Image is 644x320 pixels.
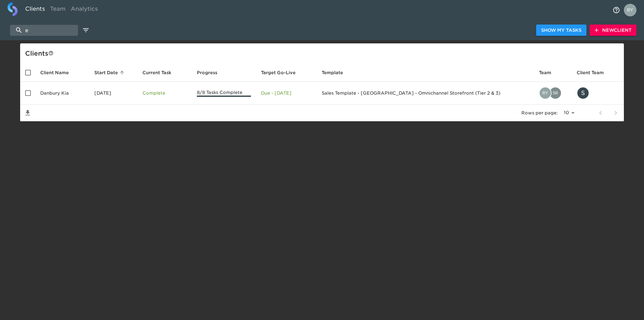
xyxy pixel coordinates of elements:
[80,25,91,36] button: edit
[20,105,35,120] button: Save List
[590,25,636,36] button: NewClient
[595,26,631,34] span: New Client
[47,2,68,18] a: Team
[261,69,296,76] span: Calculated based on the start date and the duration of all Tasks contained in this Hub.
[541,26,581,34] span: Show My Tasks
[609,3,624,18] button: notifications
[521,110,558,116] p: Rows per page:
[94,69,126,76] span: Start Date
[624,4,636,16] img: Profile
[10,25,78,36] input: search
[192,82,256,105] td: 8/8 Tasks Complete
[539,69,559,76] span: Team
[560,108,577,118] select: rows per page
[550,87,561,99] img: srihetha.malgani@cdk.com
[48,51,53,56] svg: This is a list of all of your clients and clients shared with you
[20,63,624,121] table: enhanced table
[540,87,551,99] img: ryan.dale@roadster.com
[142,90,187,96] p: Complete
[40,69,77,76] span: Client Name
[539,87,567,99] div: ryan.dale@roadster.com, srihetha.malgani@cdk.com
[68,2,100,18] a: Analytics
[577,69,612,76] span: Client Team
[577,87,619,99] div: ssinardi@danburyauto.com
[261,90,312,96] p: Due - [DATE]
[8,2,18,16] img: logo
[23,2,47,18] a: Clients
[536,25,586,36] button: Show My Tasks
[35,82,89,105] td: Danbury Kia
[197,69,225,76] span: Progress
[25,48,621,58] div: Client s
[142,69,180,76] span: Current Task
[577,87,589,99] div: S
[142,69,171,76] span: This is the next Task in this Hub that should be completed
[322,69,351,76] span: Template
[261,69,304,76] span: Target Go-Live
[317,82,534,105] td: Sales Template - [GEOGRAPHIC_DATA] - Omnichannel Storefront (Tier 2 & 3)
[89,82,137,105] td: [DATE]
